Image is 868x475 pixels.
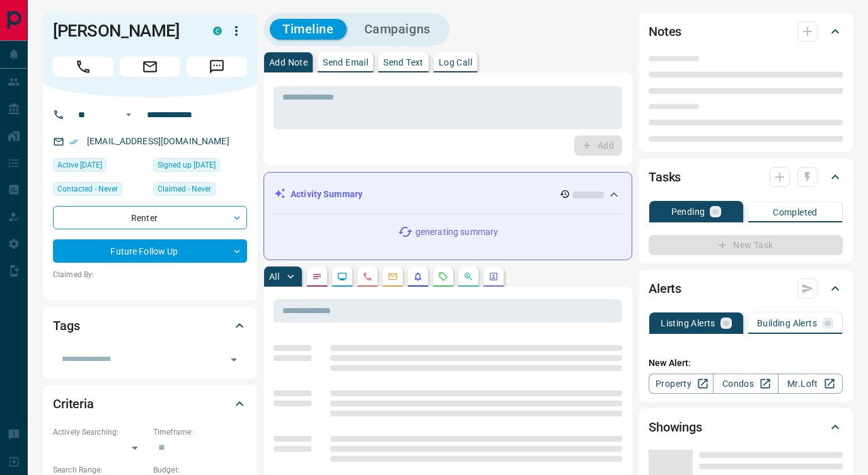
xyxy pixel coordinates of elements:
svg: Email Verified [69,137,78,146]
div: condos.ca [213,26,222,35]
p: New Alert: [649,357,843,370]
h1: [PERSON_NAME] [53,21,194,41]
span: Signed up [DATE] [158,159,216,171]
div: Renter [53,206,247,229]
h2: Criteria [53,394,94,414]
a: [EMAIL_ADDRESS][DOMAIN_NAME] [87,136,229,146]
a: Mr.Loft [778,374,843,394]
p: Send Text [383,58,424,67]
svg: Opportunities [463,272,473,282]
p: Timeframe: [153,426,247,438]
div: Criteria [53,389,247,419]
span: Call [53,57,113,77]
svg: Lead Browsing Activity [337,272,347,282]
div: Activity Summary [274,183,622,206]
span: Message [187,57,247,77]
button: Open [121,107,136,122]
div: Future Follow Up [53,239,247,263]
button: Timeline [270,19,347,40]
h2: Tasks [649,167,681,187]
p: All [269,272,279,281]
div: Tags [53,311,247,341]
h2: Showings [649,417,702,437]
p: Claimed By: [53,269,247,280]
div: Thu Aug 22 2024 [153,158,247,176]
p: Send Email [323,58,368,67]
div: Showings [649,412,843,442]
button: Campaigns [352,19,443,40]
p: Log Call [439,58,472,67]
p: generating summary [415,226,498,239]
div: Notes [649,16,843,47]
p: Building Alerts [757,319,817,328]
p: Completed [773,208,818,217]
svg: Calls [362,272,373,282]
a: Property [649,374,714,394]
span: Claimed - Never [158,183,211,195]
a: Condos [713,374,778,394]
button: Open [225,351,243,369]
h2: Alerts [649,278,681,299]
svg: Requests [438,272,448,282]
svg: Agent Actions [489,272,499,282]
span: Contacted - Never [57,183,118,195]
div: Thu Aug 22 2024 [53,158,147,176]
div: Alerts [649,273,843,304]
p: Activity Summary [291,188,362,201]
svg: Notes [312,272,322,282]
p: Listing Alerts [661,319,715,328]
svg: Emails [388,272,398,282]
span: Email [120,57,180,77]
h2: Notes [649,21,681,42]
span: Active [DATE] [57,159,102,171]
h2: Tags [53,316,79,336]
p: Actively Searching: [53,426,147,438]
p: Pending [671,207,705,216]
p: Add Note [269,58,308,67]
div: Tasks [649,162,843,192]
svg: Listing Alerts [413,272,423,282]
